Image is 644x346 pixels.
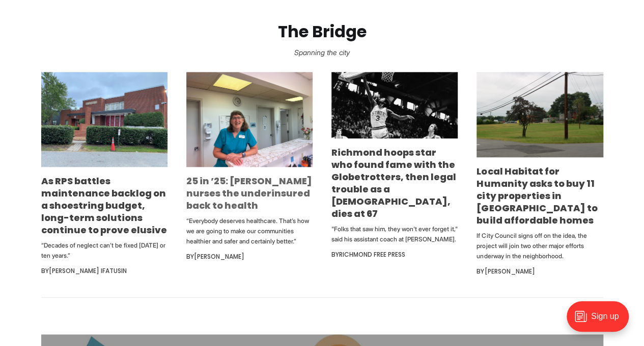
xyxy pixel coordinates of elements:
a: [PERSON_NAME] Ifatusin [49,266,127,275]
a: 25 in ’25: [PERSON_NAME] nurses the underinsured back to health [186,175,312,212]
img: As RPS battles maintenance backlog on a shoestring budget, long-term solutions continue to prove ... [41,72,167,167]
a: Local Habitat for Humanity asks to buy 11 city properties in [GEOGRAPHIC_DATA] to build affordabl... [477,165,597,227]
p: “Decades of neglect can’t be fixed [DATE] or ten years.” [41,240,167,261]
a: [PERSON_NAME] [194,252,244,261]
a: Richmond Free Press [339,250,405,259]
img: Local Habitat for Humanity asks to buy 11 city properties in Northside to build affordable homes [477,72,603,157]
div: By [41,265,167,277]
p: If City Council signs off on the idea, the project will join two other major efforts underway in ... [477,231,603,261]
div: By [477,265,603,278]
img: Richmond hoops star who found fame with the Globetrotters, then legal trouble as a pastor, dies a... [331,72,458,138]
div: By [331,249,458,261]
a: As RPS battles maintenance backlog on a shoestring budget, long-term solutions continue to prove ... [41,175,167,236]
a: Richmond hoops star who found fame with the Globetrotters, then legal trouble as a [DEMOGRAPHIC_D... [331,146,456,220]
p: “Everybody deserves healthcare. That’s how we are going to make our communities healthier and saf... [186,216,313,246]
img: 25 in ’25: Marilyn Metzler nurses the underinsured back to health [186,72,313,167]
p: Spanning the city [16,45,628,60]
p: "Folks that saw him, they won't ever forget it," said his assistant coach at [PERSON_NAME]. [331,224,458,244]
div: By [186,251,313,263]
h2: The Bridge [16,22,628,41]
iframe: portal-trigger [558,296,644,346]
a: [PERSON_NAME] [484,267,535,276]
